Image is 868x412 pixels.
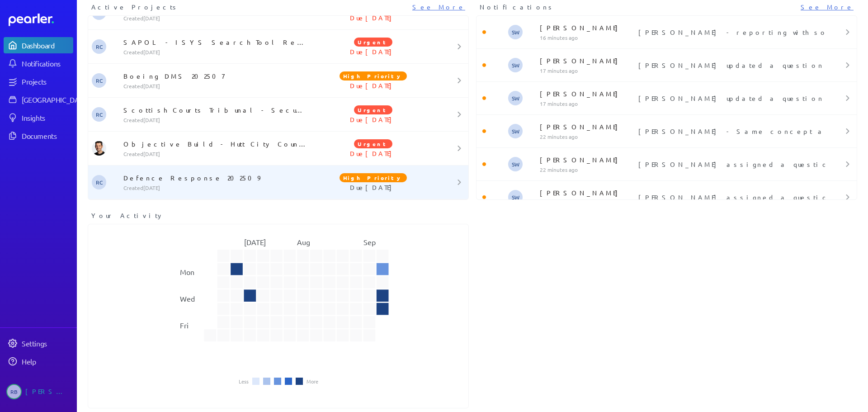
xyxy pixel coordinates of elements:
[91,2,179,12] span: Active Projects
[540,133,635,140] p: 22 minutes ago
[363,237,376,246] text: Sep
[4,128,73,144] a: Documents
[354,139,392,148] span: Urgent
[638,61,821,70] p: [PERSON_NAME] updated a question
[6,384,22,399] span: Ryan Baird
[9,14,73,26] a: Dashboard
[123,38,310,47] p: SAPOL - ISYS Search Tool Replacement - POL2025-602
[310,149,437,158] p: Due [DATE]
[4,109,73,126] a: Insights
[92,175,106,189] span: Robert Craig
[239,379,249,384] li: Less
[92,107,106,122] span: Robert Craig
[508,157,523,171] span: Steve Whittington
[180,321,189,330] text: Fri
[123,82,310,90] p: Created [DATE]
[540,34,635,41] p: 16 minutes ago
[244,237,266,246] text: [DATE]
[310,115,437,124] p: Due [DATE]
[22,59,72,68] div: Notifications
[123,116,310,123] p: Created [DATE]
[310,183,437,192] p: Due [DATE]
[801,2,854,12] a: See More
[508,124,523,138] span: Steve Whittington
[540,166,635,173] p: 22 minutes ago
[22,113,72,122] div: Insights
[540,89,635,98] p: [PERSON_NAME]
[540,56,635,65] p: [PERSON_NAME]
[310,47,437,56] p: Due [DATE]
[4,353,73,369] a: Help
[22,131,72,140] div: Documents
[412,2,465,12] a: See More
[123,105,310,114] p: Scottish Courts Tribunal - Security Questions
[123,48,310,56] p: Created [DATE]
[508,25,523,39] span: Steve Whittington
[638,28,821,37] p: [PERSON_NAME] - reporting with some of the Pearler responses. Please update as required.
[4,73,73,90] a: Projects
[123,150,310,157] p: Created [DATE]
[638,127,821,136] p: [PERSON_NAME] - Same concept as R3.1.5
[354,38,392,47] span: Urgent
[22,95,89,104] div: [GEOGRAPHIC_DATA]
[540,155,635,164] p: [PERSON_NAME]
[540,23,635,32] p: [PERSON_NAME]
[4,335,73,351] a: Settings
[540,67,635,74] p: 17 minutes ago
[4,380,73,403] a: RB[PERSON_NAME]
[540,100,635,107] p: 17 minutes ago
[340,71,407,81] span: High Priority
[4,37,73,53] a: Dashboard
[123,184,310,191] p: Created [DATE]
[92,73,106,88] span: Robert Craig
[540,188,635,197] p: [PERSON_NAME]
[508,58,523,72] span: Steve Whittington
[638,160,821,169] p: [PERSON_NAME] assigned a question to you
[638,193,821,202] p: [PERSON_NAME] assigned a question to you
[91,211,164,220] span: Your Activity
[180,294,195,303] text: Wed
[92,141,106,156] img: James Layton
[354,105,392,114] span: Urgent
[123,173,310,182] p: Defence Response 202509
[310,13,437,22] p: Due [DATE]
[25,384,71,399] div: [PERSON_NAME]
[310,81,437,90] p: Due [DATE]
[123,14,310,22] p: Created [DATE]
[508,190,523,204] span: Steve Whittington
[22,339,72,348] div: Settings
[180,267,194,276] text: Mon
[540,199,635,206] p: 23 minutes ago
[307,379,318,384] li: More
[4,55,73,71] a: Notifications
[480,2,555,12] span: Notifications
[340,173,407,182] span: High Priority
[92,39,106,54] span: Robert Craig
[123,139,310,148] p: Objective Build - Hutt City Council
[540,122,635,131] p: [PERSON_NAME]
[22,77,72,86] div: Projects
[4,91,73,108] a: [GEOGRAPHIC_DATA]
[123,71,310,81] p: Boeing DMS 202507
[508,91,523,105] span: Steve Whittington
[297,237,310,246] text: Aug
[638,94,821,103] p: [PERSON_NAME] updated a question
[22,41,72,50] div: Dashboard
[22,357,72,366] div: Help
